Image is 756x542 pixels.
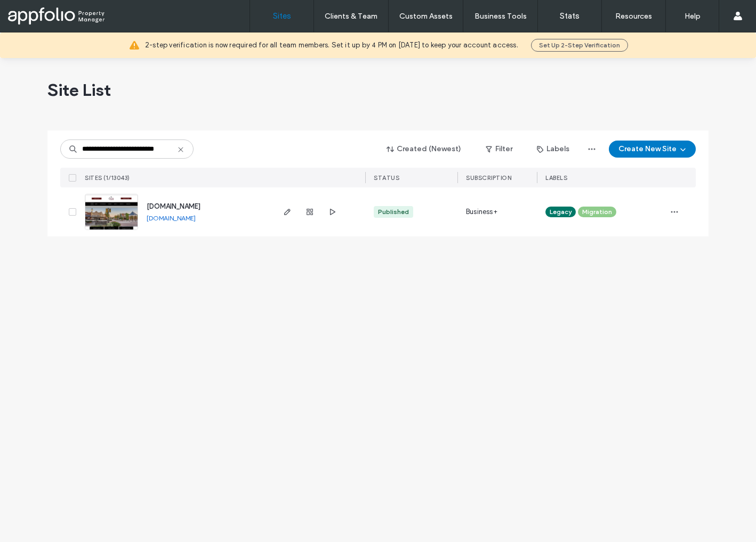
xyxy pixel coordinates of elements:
span: STATUS [374,174,399,182]
span: Migration [582,207,612,217]
span: SITES (1/13043) [85,174,130,182]
span: 2-step verification is now required for all team members. Set it up by 4 PM on [DATE] to keep you... [145,40,518,51]
label: Custom Assets [399,12,453,21]
button: Set Up 2-Step Verification [531,39,628,52]
label: Resources [615,12,652,21]
label: Stats [560,11,580,21]
span: Business+ [466,207,497,217]
label: Business Tools [474,12,527,21]
label: Sites [273,11,291,21]
a: [DOMAIN_NAME] [147,214,196,222]
label: Help [685,12,701,21]
span: SUBSCRIPTION [466,174,511,182]
button: Create New Site [609,141,696,158]
span: Legacy [550,207,572,217]
span: Site List [47,79,111,101]
span: LABELS [545,174,567,182]
button: Created (Newest) [377,141,471,158]
button: Labels [527,141,579,158]
a: [DOMAIN_NAME] [147,202,200,210]
label: Clients & Team [325,12,377,21]
button: Filter [475,141,523,158]
div: Published [378,207,409,217]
